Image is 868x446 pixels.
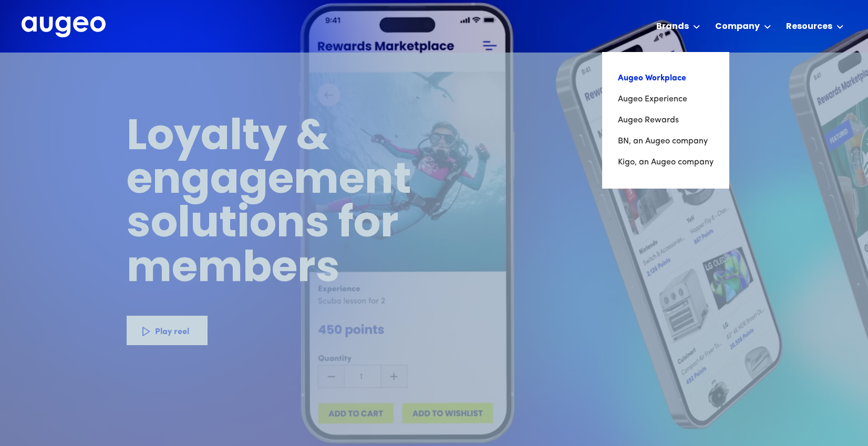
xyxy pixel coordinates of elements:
div: Resources [786,20,832,33]
a: Kigo, an Augeo company [618,152,714,173]
div: Company [715,20,760,33]
a: BN, an Augeo company [618,131,714,152]
a: home [22,16,106,38]
nav: Brands [602,52,729,189]
div: Brands [656,20,689,33]
a: Augeo Rewards [618,110,714,131]
a: Augeo Experience [618,89,714,110]
a: Augeo Workplace [618,68,714,89]
img: Augeo's full logo in white. [22,16,106,38]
